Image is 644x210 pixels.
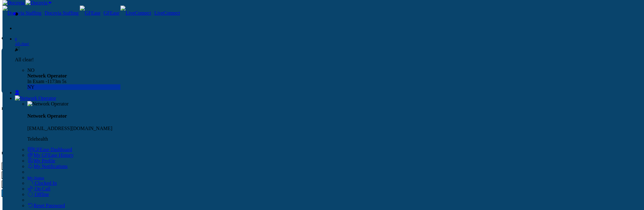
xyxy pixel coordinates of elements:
button: Ready4 [2,162,104,170]
button: Done or Left14 [2,180,104,188]
strong: Network Operator [27,73,67,78]
a: Offline [27,192,49,197]
p: All clear! [15,57,120,63]
span: Clocked In [35,180,57,186]
div: In Exam - [27,79,120,84]
a: My Status [27,175,44,180]
button: All65 [2,189,104,197]
a: My GFEase History [27,152,74,158]
span: On Call [35,186,50,191]
span: 1173m 5s [47,79,66,84]
a: Reset Password [27,203,65,208]
span: Offline [35,192,49,197]
a: GFEase Dashboard [27,147,72,152]
a: LiveConnect [120,10,180,16]
h5: Overview [2,36,104,41]
img: Docovia Staffing [2,6,41,21]
a: Docovia Staffing [2,10,79,16]
h5: Providers [2,106,104,111]
a: Clocked In [27,180,57,186]
img: LiveConnect [120,6,151,21]
a: GFEase [80,10,119,16]
img: Network Operator [15,96,56,101]
img: GFEase [80,6,101,21]
h5: Filters [2,151,104,156]
img: Network Operator [27,101,69,107]
div: 0 All clear! [15,46,120,90]
button: Future0 [2,171,104,179]
div: Basic example [2,162,104,198]
a: On Call [27,186,50,191]
a: My Notifications [27,164,68,169]
a: My Profile [27,158,55,163]
span: NO [27,68,34,73]
div: NY [27,84,120,90]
